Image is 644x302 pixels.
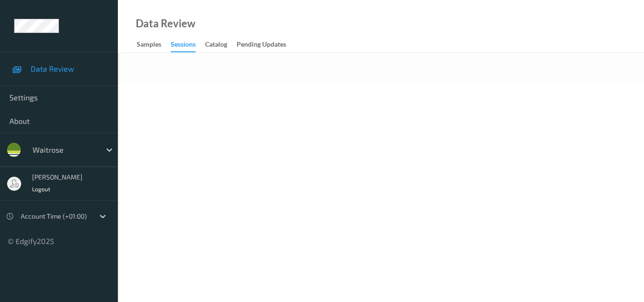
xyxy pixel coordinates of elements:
a: Catalog [205,38,237,51]
a: Samples [137,38,171,51]
div: Pending Updates [237,40,286,51]
div: Samples [137,40,161,51]
div: Catalog [205,40,227,51]
a: Sessions [171,38,205,52]
a: Pending Updates [237,38,296,51]
div: Data Review [136,19,195,28]
div: Sessions [171,40,196,52]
